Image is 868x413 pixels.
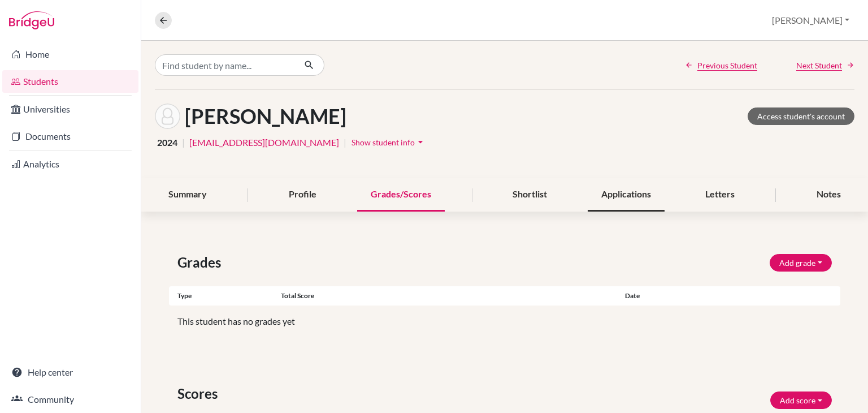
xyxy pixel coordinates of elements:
[499,178,561,212] div: Shortlist
[155,178,220,212] div: Summary
[2,153,138,175] a: Analytics
[169,291,281,301] div: Type
[2,98,138,121] a: Universities
[2,125,138,148] a: Documents
[803,178,854,212] div: Notes
[770,254,832,272] button: Add grade
[185,104,346,128] h1: [PERSON_NAME]
[697,59,757,71] span: Previous Student
[588,178,665,212] div: Applications
[155,54,295,76] input: Find student by name...
[351,137,415,147] span: Show student info
[281,291,617,301] div: Total score
[617,291,784,301] div: Date
[177,315,832,328] p: This student has no grades yet
[9,11,54,29] img: Bridge-U
[2,70,138,93] a: Students
[767,10,854,31] button: [PERSON_NAME]
[2,361,138,384] a: Help center
[685,59,757,71] a: Previous Student
[189,136,339,149] a: [EMAIL_ADDRESS][DOMAIN_NAME]
[796,59,854,71] a: Next Student
[357,178,445,212] div: Grades/Scores
[351,134,427,151] button: Show student infoarrow_drop_down
[275,178,330,212] div: Profile
[2,43,138,66] a: Home
[796,59,842,71] span: Next Student
[177,384,222,404] span: Scores
[182,136,185,149] span: |
[177,252,225,273] span: Grades
[415,136,426,148] i: arrow_drop_down
[2,388,138,411] a: Community
[344,136,346,149] span: |
[770,392,832,409] button: Add score
[692,178,748,212] div: Letters
[157,136,177,149] span: 2024
[748,107,854,125] a: Access student's account
[155,104,180,129] img: Jaydeep Rath 's avatar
